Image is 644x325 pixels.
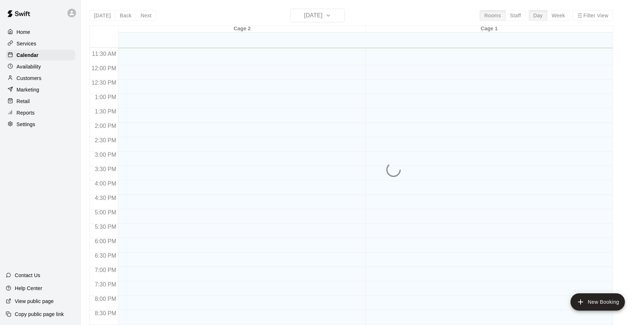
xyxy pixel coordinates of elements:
a: Marketing [6,84,75,95]
p: Help Center [15,285,42,292]
a: Settings [6,119,75,130]
p: Home [17,28,30,36]
span: 5:00 PM [93,209,118,215]
p: Customers [17,75,41,82]
a: Customers [6,73,75,84]
p: Availability [17,63,41,70]
p: Copy public page link [15,311,64,318]
span: 8:00 PM [93,296,118,302]
a: Retail [6,96,75,107]
div: Cage 1 [366,26,613,32]
span: 12:30 PM [90,80,118,86]
span: 8:30 PM [93,310,118,316]
button: add [570,293,625,311]
a: Services [6,38,75,49]
a: Calendar [6,50,75,61]
span: 2:30 PM [93,137,118,143]
div: Cage 2 [119,26,366,32]
span: 1:00 PM [93,94,118,100]
span: 6:30 PM [93,253,118,259]
span: 3:30 PM [93,166,118,172]
span: 7:00 PM [93,267,118,273]
span: 4:30 PM [93,195,118,201]
span: 7:30 PM [93,281,118,288]
p: Services [17,40,36,47]
span: 1:30 PM [93,108,118,115]
p: View public page [15,298,54,305]
a: Home [6,27,75,37]
span: 2:00 PM [93,123,118,129]
p: Reports [17,109,35,116]
p: Marketing [17,86,39,93]
p: Retail [17,98,30,105]
a: Availability [6,61,75,72]
span: 4:00 PM [93,181,118,187]
span: 6:00 PM [93,238,118,244]
p: Settings [17,121,35,128]
span: 12:00 PM [90,65,118,71]
p: Contact Us [15,272,40,279]
a: Reports [6,107,75,118]
span: 5:30 PM [93,224,118,230]
p: Calendar [17,52,39,59]
span: 3:00 PM [93,152,118,158]
span: 11:30 AM [90,51,118,57]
